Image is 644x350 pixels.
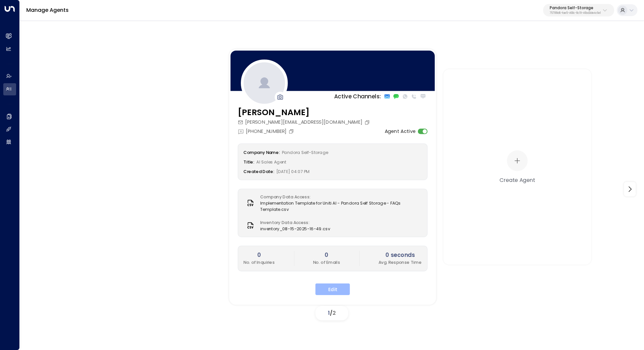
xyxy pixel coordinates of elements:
[243,168,274,174] label: Created Date:
[313,251,340,259] h2: 0
[333,309,336,317] span: 2
[256,159,286,165] span: AI Sales Agent
[328,309,330,317] span: 1
[260,226,330,232] span: inventory_08-15-2025-16-49.csv
[334,92,381,100] p: Active Channels:
[499,176,535,184] div: Create Agent
[315,306,348,320] div: /
[364,119,372,125] button: Copy
[260,219,327,226] label: Inventory Data Access:
[276,168,310,174] span: [DATE] 04:07 PM
[238,127,296,135] div: [PHONE_NUMBER]
[26,6,69,14] a: Manage Agents
[243,251,275,259] h2: 0
[379,251,422,259] h2: 0 seconds
[260,200,422,213] span: Implementation Template for Uniti AI - Pandora Self Storage - FAQs Template.csv
[550,6,601,10] p: Pandora Self-Storage
[282,149,328,155] span: Pandora Self-Storage
[260,194,418,200] label: Company Data Access:
[315,283,350,295] button: Edit
[243,159,254,165] label: Title:
[243,149,280,155] label: Company Name:
[243,259,275,265] p: No. of Inquiries
[543,4,614,16] button: Pandora Self-Storage757189d6-fae5-468c-8c19-40bd3de4c6e1
[288,128,296,134] button: Copy
[238,118,372,126] div: [PERSON_NAME][EMAIL_ADDRESS][DOMAIN_NAME]
[313,259,340,265] p: No. of Emails
[238,106,372,118] h3: [PERSON_NAME]
[385,127,416,135] label: Agent Active
[379,259,422,265] p: Avg. Response Time
[550,12,601,14] p: 757189d6-fae5-468c-8c19-40bd3de4c6e1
